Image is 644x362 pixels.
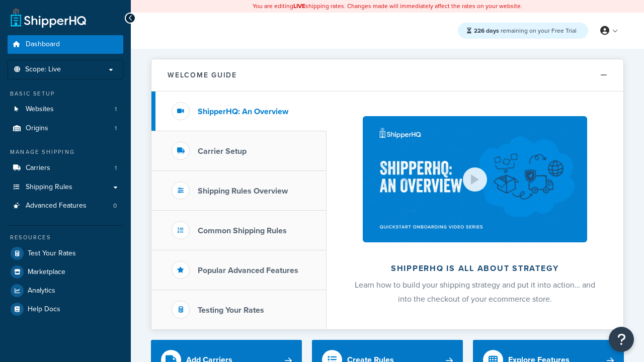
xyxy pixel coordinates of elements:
[115,124,117,133] span: 1
[8,100,123,119] li: Websites
[8,263,123,281] a: Marketplace
[115,164,117,172] span: 1
[168,71,237,79] h2: Welcome Guide
[8,300,123,318] a: Help Docs
[113,202,117,210] span: 0
[26,124,48,133] span: Origins
[8,197,123,215] a: Advanced Features0
[26,105,54,114] span: Websites
[28,268,65,277] span: Marketplace
[474,26,577,35] span: remaining on your Free Trial
[8,197,123,215] li: Advanced Features
[26,40,60,49] span: Dashboard
[8,119,123,138] li: Origins
[115,105,117,114] span: 1
[26,183,72,192] span: Shipping Rules
[8,159,123,177] li: Carriers
[8,100,123,119] a: Websites1
[28,249,76,258] span: Test Your Rates
[8,89,123,98] div: Basic Setup
[25,65,61,74] span: Scope: Live
[198,306,264,315] h3: Testing Your Rates
[363,116,587,242] img: ShipperHQ is all about strategy
[198,147,247,156] h3: Carrier Setup
[8,119,123,138] a: Origins1
[293,2,305,11] b: LIVE
[26,164,50,172] span: Carriers
[198,266,298,275] h3: Popular Advanced Features
[8,148,123,156] div: Manage Shipping
[198,107,288,116] h3: ShipperHQ: An Overview
[8,159,123,177] a: Carriers1
[198,187,288,196] h3: Shipping Rules Overview
[26,202,87,210] span: Advanced Features
[8,244,123,262] a: Test Your Rates
[353,264,597,273] h2: ShipperHQ is all about strategy
[28,305,60,314] span: Help Docs
[8,178,123,197] a: Shipping Rules
[8,35,123,54] a: Dashboard
[355,279,595,305] span: Learn how to build your shipping strategy and put it into action… and into the checkout of your e...
[609,327,634,352] button: Open Resource Center
[474,26,499,35] strong: 226 days
[151,59,623,92] button: Welcome Guide
[198,226,287,235] h3: Common Shipping Rules
[28,287,55,295] span: Analytics
[8,282,123,300] a: Analytics
[8,233,123,242] div: Resources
